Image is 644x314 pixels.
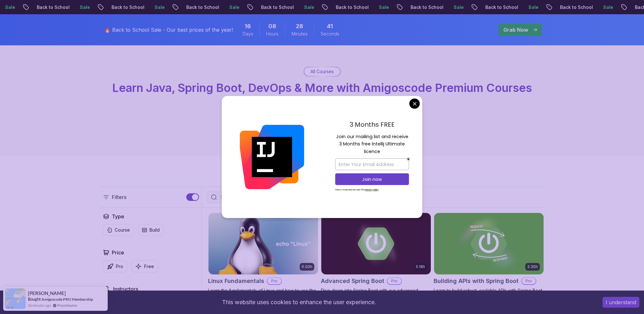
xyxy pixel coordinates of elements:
[522,278,536,284] p: Pro
[113,285,138,293] h2: Instructors
[208,213,318,300] a: Linux Fundamentals card6.00hLinux FundamentalsProLearn the fundamentals of Linux and how to use t...
[416,264,425,269] p: 5.18h
[446,4,467,10] p: Sale
[103,224,134,236] button: Course
[327,22,333,31] span: 41 Seconds
[321,213,431,306] a: Advanced Spring Boot card5.18hAdvanced Spring BootProDive deep into Spring Boot with our advanced...
[434,213,544,274] img: Building APIs with Spring Boot card
[208,277,264,285] h2: Linux Fundamentals
[208,287,318,300] p: Learn the fundamentals of Linux and how to use the command line
[403,4,446,10] p: Back to School
[222,4,242,10] p: Sale
[138,224,164,236] button: Build
[321,31,339,37] span: Seconds
[302,264,312,269] p: 6.00h
[266,31,278,37] span: Hours
[28,303,51,308] span: 26 minutes ago
[57,303,77,308] a: ProveSource
[216,99,429,126] p: Master in-demand skills like Java, Spring Boot, DevOps, React, and more through hands-on, expert-...
[503,26,528,34] p: Grab Now
[296,22,303,31] span: 28 Minutes
[179,4,222,10] p: Back to School
[245,22,251,31] span: 16 Days
[434,213,544,306] a: Building APIs with Spring Boot card3.30hBuilding APIs with Spring BootProLearn to build robust, s...
[147,4,168,10] p: Sale
[291,31,308,37] span: Minutes
[267,278,281,284] p: Pro
[144,263,154,270] p: Free
[478,4,521,10] p: Back to School
[297,4,317,10] p: Sale
[254,4,297,10] p: Back to School
[321,213,431,274] img: Advanced Spring Boot card
[553,4,596,10] p: Back to School
[150,227,160,233] p: Build
[28,297,41,302] span: Bought
[112,213,124,220] h2: Type
[103,260,127,272] button: Pro
[131,260,158,272] button: Free
[434,277,519,285] h2: Building APIs with Spring Boot
[5,295,593,309] div: This website uses cookies to enhance the user experience.
[268,22,276,31] span: 8 Hours
[321,277,384,285] h2: Advanced Spring Boot
[115,227,130,233] p: Course
[527,264,538,269] p: 3.30h
[603,297,639,308] button: Accept cookies
[372,4,392,10] p: Sale
[112,193,126,201] p: Filters
[434,287,544,306] p: Learn to build robust, scalable APIs with Spring Boot, mastering REST principles, JSON handling, ...
[321,287,431,306] p: Dive deep into Spring Boot with our advanced course, designed to take your skills from intermedia...
[387,278,401,284] p: Pro
[310,68,334,75] p: All Courses
[104,4,147,10] p: Back to School
[596,4,616,10] p: Sale
[104,26,233,34] p: 🔥 Back to School Sale - Our best prices of the year!
[5,288,26,309] img: provesource social proof notification image
[29,4,73,10] p: Back to School
[116,263,123,270] p: Pro
[219,194,355,200] input: Search Java, React, Spring boot ...
[112,249,124,256] h2: Price
[208,213,318,274] img: Linux Fundamentals card
[112,81,532,95] span: Learn Java, Spring Boot, DevOps & More with Amigoscode Premium Courses
[243,31,253,37] span: Days
[28,291,66,296] span: [PERSON_NAME]
[521,4,541,10] p: Sale
[41,297,93,302] a: Amigoscode PRO Membership
[328,4,372,10] p: Back to School
[73,4,93,10] p: Sale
